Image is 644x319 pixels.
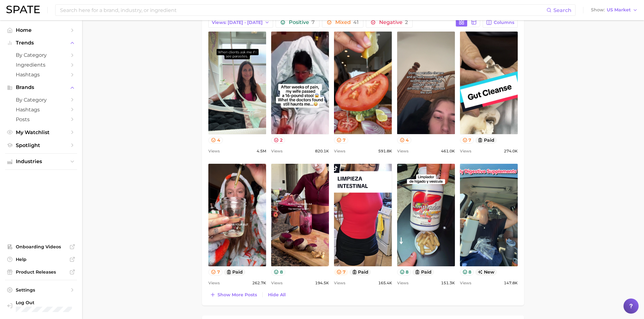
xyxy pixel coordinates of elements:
[208,279,220,287] span: Views
[16,85,66,90] span: Brands
[349,269,371,275] button: paid
[16,257,66,262] span: Help
[5,140,77,150] a: Spotlight
[460,269,474,275] button: 8
[378,147,392,155] span: 591.8k
[16,116,66,122] span: Posts
[441,147,455,155] span: 461.0k
[208,137,223,144] button: 4
[5,60,77,70] a: Ingredients
[208,17,273,28] button: Views: [DATE] - [DATE]
[460,137,474,144] button: 7
[16,62,66,68] span: Ingredients
[483,17,518,28] button: Columns
[353,19,359,25] span: 41
[59,5,546,15] input: Search here for a brand, industry, or ingredient
[334,137,348,144] button: 7
[412,269,434,275] button: paid
[5,70,77,80] a: Hashtags
[460,147,471,155] span: Views
[312,19,315,25] span: 7
[397,147,408,155] span: Views
[504,147,518,155] span: 274.0k
[16,300,72,305] span: Log Out
[5,50,77,60] a: by Category
[5,105,77,115] a: Hashtags
[441,279,455,287] span: 151.3k
[271,137,285,144] button: 2
[5,38,77,48] button: Trends
[16,27,66,33] span: Home
[5,127,77,137] a: My Watchlist
[315,147,329,155] span: 820.1k
[16,159,66,164] span: Industries
[16,52,66,58] span: by Category
[397,269,411,275] button: 8
[607,8,631,12] span: US Market
[589,6,639,14] button: ShowUS Market
[5,25,77,35] a: Home
[16,244,66,250] span: Onboarding Videos
[289,20,315,25] span: Positive
[208,290,259,299] button: Show more posts
[224,269,246,275] button: paid
[257,147,266,155] span: 4.5m
[16,129,66,135] span: My Watchlist
[5,83,77,92] button: Brands
[5,285,77,295] a: Settings
[16,269,66,275] span: Product Releases
[16,72,66,78] span: Hashtags
[378,279,392,287] span: 165.4k
[271,147,283,155] span: Views
[5,242,77,251] a: Onboarding Videos
[475,137,497,144] button: paid
[252,279,266,287] span: 262.7k
[16,97,66,103] span: by Category
[591,8,605,12] span: Show
[271,279,283,287] span: Views
[218,292,257,298] span: Show more posts
[16,107,66,113] span: Hashtags
[266,291,287,299] button: Hide All
[212,20,263,25] span: Views: [DATE] - [DATE]
[5,115,77,124] a: Posts
[5,298,77,314] a: Log out. Currently logged in with e-mail danielle@spate.nyc.
[16,142,66,148] span: Spotlight
[494,20,514,25] span: Columns
[379,20,408,25] span: Negative
[5,267,77,277] a: Product Releases
[208,147,220,155] span: Views
[553,7,571,13] span: Search
[5,255,77,264] a: Help
[271,269,285,275] button: 8
[460,279,471,287] span: Views
[16,287,66,293] span: Settings
[268,292,286,298] span: Hide All
[335,20,359,25] span: Mixed
[208,269,223,275] button: 7
[405,19,408,25] span: 2
[16,40,66,46] span: Trends
[334,147,345,155] span: Views
[6,6,40,13] img: SPATE
[334,279,345,287] span: Views
[397,137,412,144] button: 4
[397,279,408,287] span: Views
[504,279,518,287] span: 147.8k
[315,279,329,287] span: 194.5k
[334,269,348,275] button: 7
[5,95,77,105] a: by Category
[5,157,77,166] button: Industries
[475,269,497,275] span: new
